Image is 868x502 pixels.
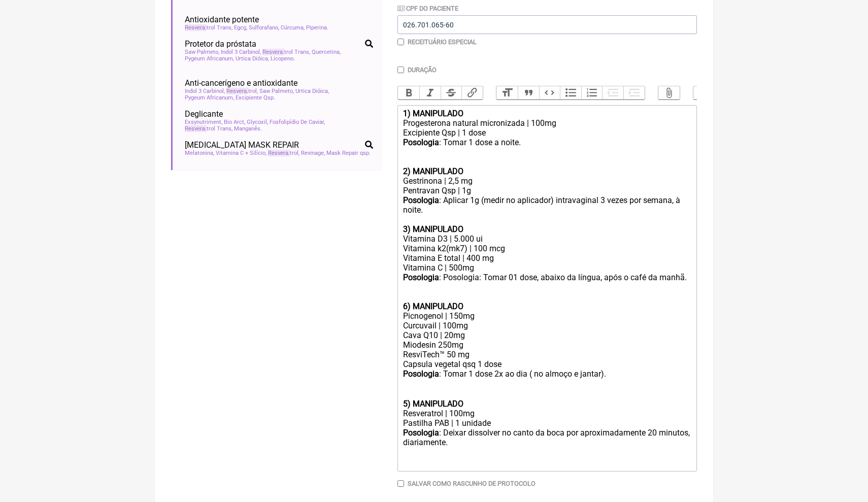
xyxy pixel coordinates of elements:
[236,55,269,62] span: Urtica Dióica
[185,55,234,62] span: Pygeum Africanum
[403,369,691,389] div: : Tomar 1 dose 2x ao dia ㅤ( no almoço e jantar).
[403,369,439,379] strong: Posologia
[496,86,518,99] button: Heading
[270,119,325,125] span: Fosfolipídio De Caviar
[403,128,691,138] div: Excipiente Qsp | 1 dose
[259,88,294,94] span: Saw Palmeto
[185,49,219,55] span: Saw Palmeto
[234,125,262,132] span: Manganês
[403,138,691,166] div: : Tomar 1 dose a noite.
[185,119,222,125] span: Exsynutriment
[403,428,691,467] div: : Deixar dissolver no canto da boca por aproximadamente 20 minutos, diariamente. ㅤ
[271,55,295,62] span: Licopeno
[226,88,258,94] span: trol
[403,418,691,428] div: Pastilha PAB | 1 unidade
[461,86,483,99] button: Link
[326,150,371,156] span: Mask Repair qsp
[441,86,462,99] button: Strikethrough
[185,109,223,119] span: Deglicante
[185,15,259,24] span: Antioxidante potente
[408,480,536,487] label: Salvar como rascunho de Protocolo
[403,244,691,253] div: Vitamina k2(mk7) | 100 mcg
[602,86,623,99] button: Decrease Level
[185,125,207,132] span: Resvera
[247,119,268,125] span: Glycoxil
[403,138,439,147] strong: Posologia
[312,49,341,55] span: Quercetina
[403,118,691,128] div: Progesterona natural micronizada | 100mg
[419,86,441,99] button: Italic
[398,86,419,99] button: Bold
[216,150,266,156] span: Vitamina C + Silício
[262,49,310,55] span: trol Trans
[560,86,581,99] button: Bullets
[185,24,232,31] span: trol Trans
[185,140,299,150] span: [MEDICAL_DATA] MASK REPAIR
[306,24,328,31] span: Piperina
[226,88,248,94] span: Resvera
[623,86,645,99] button: Increase Level
[281,24,305,31] span: Cúrcuma
[185,150,214,156] span: Melatonina
[236,94,275,101] span: Excipiente Qsp
[403,109,463,118] strong: 1) MANIPULADO
[403,224,463,234] strong: 3) MANIPULADO
[221,49,261,55] span: Indol 3 Carbinol
[397,5,458,12] label: CPF do Paciente
[268,150,290,156] span: Resvera
[658,86,680,99] button: Attach Files
[301,150,325,156] span: Revinage
[403,302,463,311] strong: 6) MANIPULADO
[539,86,560,99] button: Code
[234,24,247,31] span: Egcg
[403,195,439,205] strong: Posologia
[403,359,691,369] div: Capsula vegetal qsq 1 dose
[185,88,225,94] span: Indol 3 Carbinol
[403,273,691,302] div: : Posologia: Tomar 01 dose, abaixo da língua, após o café da manhã.
[249,24,279,31] span: Sulforafano
[403,273,439,282] strong: Posologia
[408,66,437,74] label: Duração
[403,234,691,244] div: Vitamina D3 | 5.000 ui
[403,166,463,176] strong: 2) MANIPULADO
[295,88,329,94] span: Urtica Dióica
[693,86,715,99] button: Undo
[408,38,477,46] label: Receituário Especial
[185,39,256,49] span: Protetor da próstata
[403,253,691,273] div: Vitamina E total | 400 mg Vitamina C | 500mg
[403,399,463,409] strong: 5) MANIPULADO
[185,94,234,101] span: Pygeum Africanum
[403,186,691,195] div: Pentravan Qsp | 1g
[403,311,691,359] div: Picnogenol | 150mg Curcuvail | 100mg Cava Q10 | 20mg Miodesin 250mg ResviTech™ 50 mg
[185,78,297,88] span: Anti-cancerígeno e antioxidante
[581,86,603,99] button: Numbers
[403,409,691,418] div: Resveratrol | 100mg
[262,49,284,55] span: Resvera
[403,195,691,215] div: : Aplicar 1g (medir no aplicador) intravaginal 3 vezes por semana, à noite.
[268,150,299,156] span: trol
[185,24,207,31] span: Resvera
[403,176,691,186] div: Gestrinona | 2,5 mg
[518,86,539,99] button: Quote
[403,428,439,438] strong: Posologia
[185,125,232,132] span: trol Trans
[224,119,245,125] span: Bio Arct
